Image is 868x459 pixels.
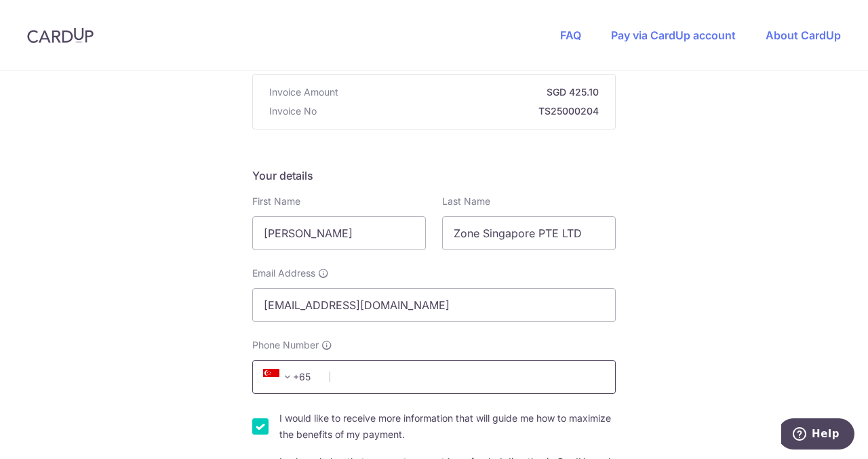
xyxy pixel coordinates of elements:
[263,369,296,385] span: +65
[322,104,599,118] strong: TS25000204
[252,167,616,184] h5: Your details
[269,104,317,118] span: Invoice No
[259,369,320,385] span: +65
[611,28,736,42] a: Pay via CardUp account
[252,216,426,250] input: First name
[27,27,94,43] img: CardUp
[252,195,300,208] label: First Name
[252,288,616,322] input: Email address
[442,216,616,250] input: Last name
[442,195,490,208] label: Last Name
[252,338,319,352] span: Phone Number
[269,85,338,99] span: Invoice Amount
[252,266,315,280] span: Email Address
[781,418,854,452] iframe: Opens a widget where you can find more information
[560,28,581,42] a: FAQ
[766,28,841,42] a: About CardUp
[344,85,599,99] strong: SGD 425.10
[279,410,616,443] label: I would like to receive more information that will guide me how to maximize the benefits of my pa...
